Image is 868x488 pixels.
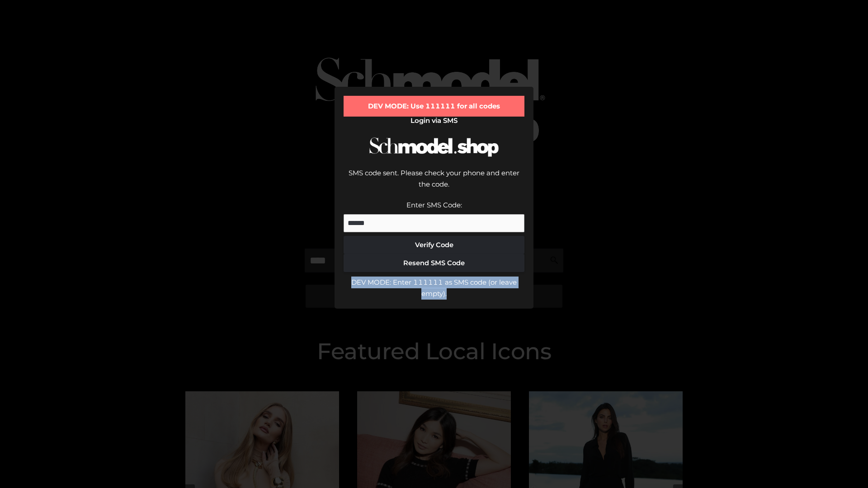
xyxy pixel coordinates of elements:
div: DEV MODE: Use 111111 for all codes [344,96,524,117]
div: DEV MODE: Enter 111111 as SMS code (or leave empty). [344,277,524,300]
h2: Login via SMS [344,117,524,125]
button: Verify Code [344,236,524,254]
label: Enter SMS Code: [406,201,462,209]
img: Schmodel Logo [366,129,502,165]
div: SMS code sent. Please check your phone and enter the code. [344,167,524,199]
button: Resend SMS Code [344,254,524,272]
